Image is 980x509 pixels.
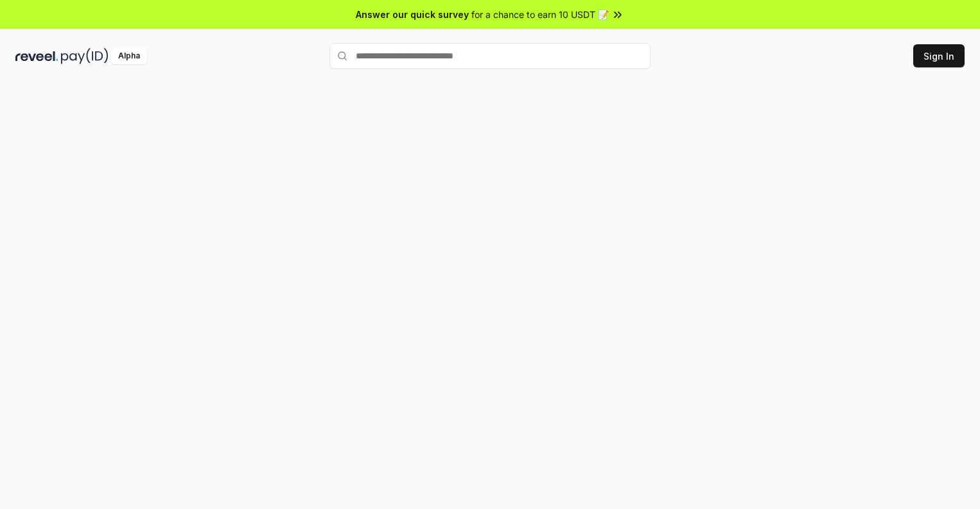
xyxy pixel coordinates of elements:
[913,44,965,67] button: Sign In
[61,48,109,64] img: pay_id
[111,48,147,64] div: Alpha
[15,48,58,64] img: reveel_dark
[356,8,469,21] span: Answer our quick survey
[471,8,609,21] span: for a chance to earn 10 USDT 📝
